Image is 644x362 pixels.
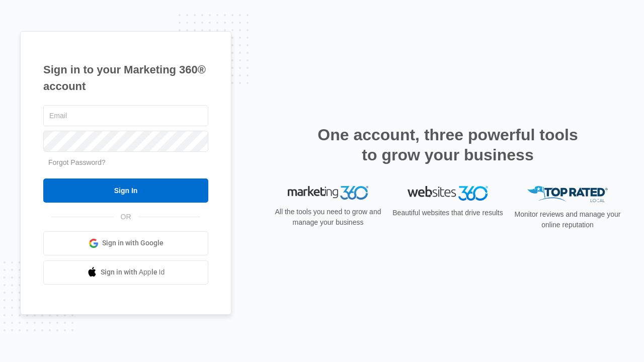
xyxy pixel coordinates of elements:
[43,260,208,285] a: Sign in with Apple Id
[102,238,164,248] span: Sign in with Google
[101,267,165,278] span: Sign in with Apple Id
[314,125,581,165] h2: One account, three powerful tools to grow your business
[391,208,504,218] p: Beautiful websites that drive results
[408,186,488,201] img: Websites 360
[43,105,208,126] input: Email
[43,178,208,203] input: Sign In
[43,61,208,95] h1: Sign in to your Marketing 360® account
[48,158,106,166] a: Forgot Password?
[527,186,608,203] img: Top Rated Local
[43,231,208,255] a: Sign in with Google
[511,209,624,230] p: Monitor reviews and manage your online reputation
[114,212,138,222] span: OR
[272,207,384,228] p: All the tools you need to grow and manage your business
[288,186,368,200] img: Marketing 360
